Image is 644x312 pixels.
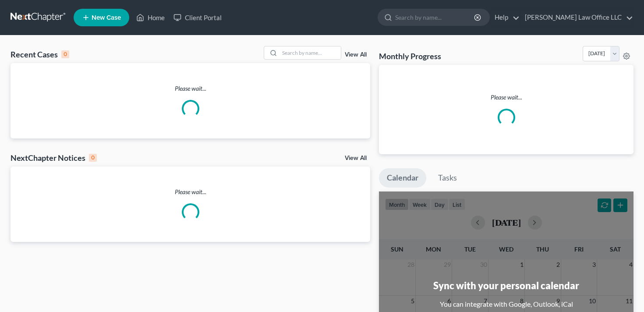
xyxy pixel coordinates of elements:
div: Sync with your personal calendar [433,279,579,292]
p: Please wait... [386,93,626,102]
a: View All [345,52,367,58]
input: Search by name... [395,9,475,25]
a: Calendar [379,168,426,188]
a: View All [345,155,367,161]
a: Tasks [430,168,465,188]
div: 0 [89,154,97,162]
a: [PERSON_NAME] Law Office LLC [520,10,633,25]
a: Help [490,10,520,25]
div: 0 [61,50,69,58]
input: Search by name... [280,46,341,59]
div: Recent Cases [11,49,69,60]
span: New Case [92,14,121,21]
p: Please wait... [11,188,370,196]
a: Home [132,10,169,25]
div: NextChapter Notices [11,152,97,163]
h3: Monthly Progress [379,51,441,61]
a: Client Portal [169,10,226,25]
p: Please wait... [11,84,370,93]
